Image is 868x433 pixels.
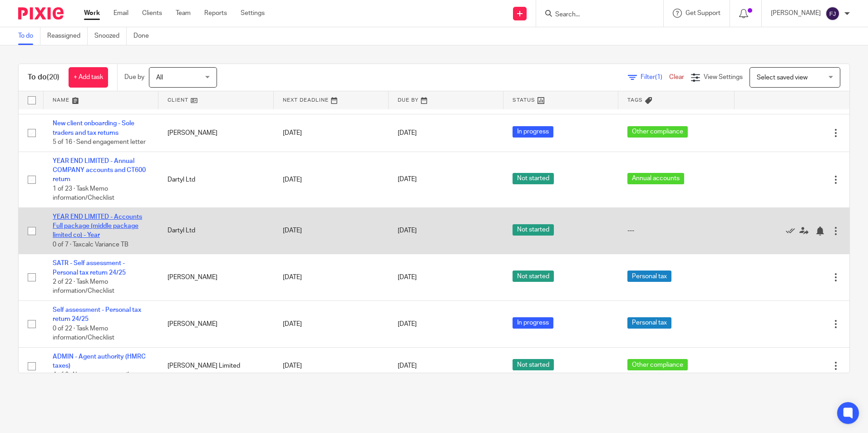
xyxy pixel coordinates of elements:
[53,186,114,202] span: 1 of 23 · Task Memo information/Checklist
[513,173,554,184] span: Not started
[686,10,720,16] span: Get Support
[176,9,191,18] a: Team
[53,325,114,341] span: 0 of 22 · Task Memo information/Checklist
[669,74,684,80] a: Clear
[204,9,227,18] a: Reports
[513,126,553,138] span: In progress
[513,271,554,282] span: Not started
[53,260,126,276] a: SATR - Self assessment - Personal tax return 24/25
[398,177,417,183] span: [DATE]
[156,74,163,81] span: All
[398,363,417,369] span: [DATE]
[53,241,128,248] span: 0 of 7 · Taxcalc Variance TB
[18,27,40,45] a: To do
[274,152,389,207] td: [DATE]
[53,279,114,295] span: 2 of 22 · Task Memo information/Checklist
[627,359,688,370] span: Other compliance
[241,9,265,18] a: Settings
[53,354,146,369] a: ADMIN - Agent authority (HMRC taxes)
[786,226,799,235] a: Mark as done
[94,27,127,45] a: Snoozed
[158,152,273,207] td: Dartyl Ltd
[627,126,688,138] span: Other compliance
[158,207,273,254] td: Dartyl Ltd
[28,73,59,82] h1: To do
[53,120,134,136] a: New client onboarding - Sole traders and tax returns
[641,74,669,80] span: Filter
[398,227,417,234] span: [DATE]
[627,317,671,329] span: Personal tax
[84,9,100,18] a: Work
[825,6,840,21] img: svg%3E
[158,254,273,301] td: [PERSON_NAME]
[704,74,743,80] span: View Settings
[274,207,389,254] td: [DATE]
[53,372,129,379] span: 4 of 6 · Non response email
[771,9,821,18] p: [PERSON_NAME]
[627,226,725,235] div: ---
[274,254,389,301] td: [DATE]
[69,67,108,88] a: + Add task
[47,27,88,45] a: Reassigned
[627,173,684,184] span: Annual accounts
[53,139,146,145] span: 5 of 16 · Send engagement letter
[142,9,162,18] a: Clients
[627,98,643,103] span: Tags
[53,158,146,183] a: YEAR END LIMITED - Annual COMPANY accounts and CT600 return
[124,73,144,82] p: Due by
[53,307,141,322] a: Self assessment - Personal tax return 24/25
[513,224,554,236] span: Not started
[274,301,389,348] td: [DATE]
[757,74,808,81] span: Select saved view
[398,274,417,280] span: [DATE]
[158,114,273,152] td: [PERSON_NAME]
[133,27,156,45] a: Done
[158,347,273,384] td: [PERSON_NAME] Limited
[47,74,59,81] span: (20)
[513,359,554,370] span: Not started
[554,11,636,19] input: Search
[513,317,553,329] span: In progress
[113,9,128,18] a: Email
[274,114,389,152] td: [DATE]
[274,347,389,384] td: [DATE]
[655,74,662,80] span: (1)
[627,271,671,282] span: Personal tax
[158,301,273,348] td: [PERSON_NAME]
[53,214,142,239] a: YEAR END LIMITED - Accounts Full package (middle package limited co) - Year
[18,7,64,20] img: Pixie
[398,130,417,136] span: [DATE]
[398,321,417,327] span: [DATE]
